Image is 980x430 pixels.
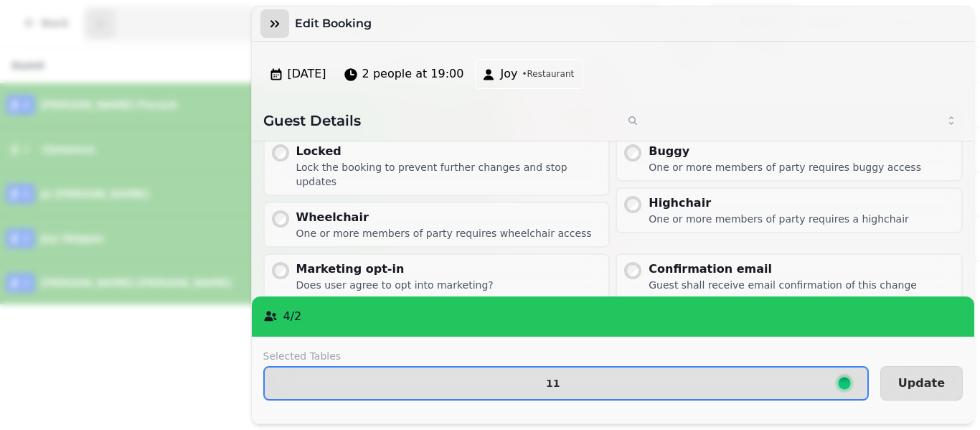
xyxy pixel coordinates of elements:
div: One or more members of party requires a highchair [649,212,909,226]
span: • Restaurant [522,68,574,80]
h3: Edit Booking [295,15,377,32]
div: Buggy [649,143,921,160]
span: Joy [500,65,517,83]
div: Does user agree to opt into marketing? [296,278,494,292]
label: Selected Tables [263,349,869,363]
div: Locked [296,143,603,160]
p: 4 / 2 [283,308,302,325]
button: Update [880,366,963,401]
div: Marketing opt-in [296,261,494,278]
div: Lock the booking to prevent further changes and stop updates [296,160,603,189]
button: 11 [263,366,869,401]
div: Guest shall receive email confirmation of this change [649,278,917,292]
h2: Guest Details [263,111,608,131]
p: 11 [546,378,560,388]
span: Update [898,378,945,389]
span: 2 people at 19:00 [362,65,464,83]
div: Wheelchair [296,209,592,226]
div: One or more members of party requires wheelchair access [296,226,592,240]
div: Confirmation email [649,261,917,278]
span: [DATE] [288,65,326,83]
div: Highchair [649,195,909,212]
div: One or more members of party requires buggy access [649,160,921,174]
